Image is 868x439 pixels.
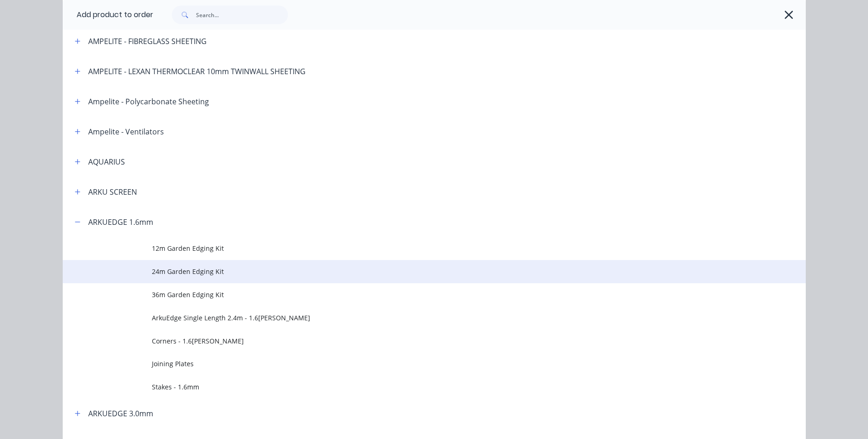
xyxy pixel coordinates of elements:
div: AMPELITE - FIBREGLASS SHEETING [88,36,207,47]
span: 12m Garden Edging Kit [152,243,675,253]
input: Search... [196,6,288,24]
div: ARKU SCREEN [88,186,137,197]
div: Ampelite - Polycarbonate Sheeting [88,96,209,107]
span: Joining Plates [152,359,675,369]
span: 36m Garden Edging Kit [152,290,675,299]
span: Corners - 1.6[PERSON_NAME] [152,336,675,346]
span: ArkuEdge Single Length 2.4m - 1.6[PERSON_NAME] [152,313,675,323]
div: ARKUEDGE 3.0mm [88,408,153,419]
div: AMPELITE - LEXAN THERMOCLEAR 10mm TWINWALL SHEETING [88,66,306,77]
span: Stakes - 1.6mm [152,382,675,392]
span: 24m Garden Edging Kit [152,267,675,276]
div: ARKUEDGE 1.6mm [88,216,153,228]
div: Ampelite - Ventilators [88,126,164,137]
div: AQUARIUS [88,156,125,167]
